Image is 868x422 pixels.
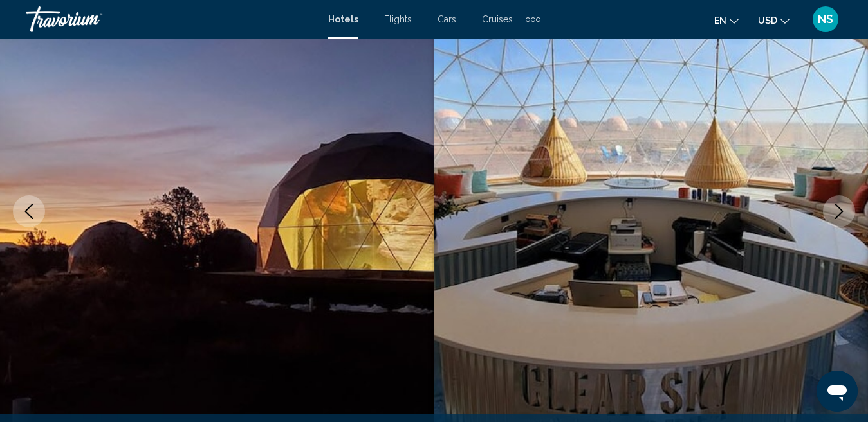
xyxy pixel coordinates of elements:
span: NS [818,13,833,26]
button: User Menu [809,6,842,33]
button: Change language [714,11,739,30]
a: Cruises [482,14,513,24]
span: USD [758,15,777,26]
a: Hotels [328,14,358,24]
button: Change currency [758,11,790,30]
a: Cars [438,14,456,24]
button: Previous image [13,195,45,227]
span: en [714,15,726,26]
iframe: Button to launch messaging window [817,371,858,412]
a: Flights [384,14,412,24]
a: Travorium [26,6,315,32]
button: Next image [823,195,855,227]
button: Extra navigation items [526,9,540,30]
